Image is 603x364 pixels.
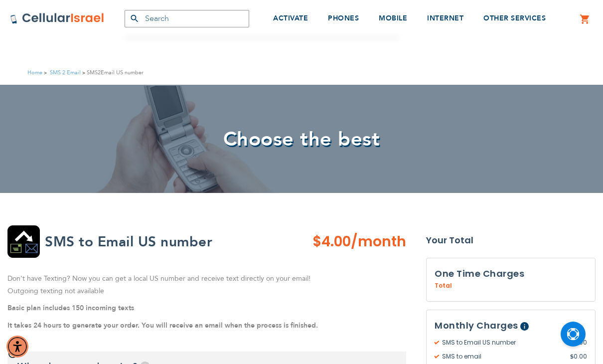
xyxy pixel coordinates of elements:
h2: SMS to Email US number [45,232,212,252]
span: SMS to Email US number [435,338,570,347]
span: PHONES [328,13,359,23]
span: Help [520,322,529,331]
span: ACTIVATE [273,13,308,23]
span: INTERNET [427,13,463,23]
span: Choose the best [223,126,380,153]
span: Total [435,281,452,290]
a: SMS 2 Email [50,69,81,76]
span: $ [570,352,574,361]
img: SMS2Email US number [7,225,40,258]
span: /month [351,232,406,252]
strong: It takes 24 hours to generate your order. You will receive an email when the process is finished. [7,321,318,330]
h3: One Time Charges [435,266,587,281]
input: Search [125,10,249,27]
p: Don't have Texting? Now you can get a local US number and receive text directly on your email! Ou... [7,273,406,297]
span: OTHER SERVICES [483,13,546,23]
span: SMS to email [435,352,570,361]
a: Home [27,69,42,76]
li: SMS2Email US number [81,68,144,77]
span: $4.00 [312,232,351,251]
strong: Your Total [426,233,596,248]
strong: Basic plan includes 150 incoming texts [7,303,134,313]
span: 0.00 [570,352,587,361]
span: Monthly Charges [435,319,518,332]
span: MOBILE [379,13,407,23]
div: Accessibility Menu [6,336,28,358]
img: Cellular Israel Logo [10,12,105,24]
